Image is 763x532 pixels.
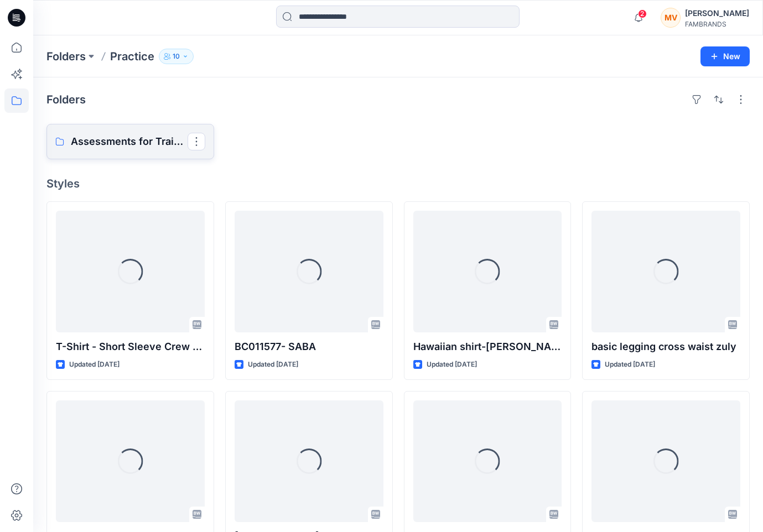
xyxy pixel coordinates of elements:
div: MV [661,8,681,28]
h4: Folders [46,93,86,106]
p: basic legging cross waist zuly [591,339,740,354]
p: Updated [DATE] [427,359,477,371]
div: FAMBRANDS [685,20,749,28]
a: Folders [46,49,86,64]
p: 10 [173,50,180,62]
p: Hawaiian shirt-[PERSON_NAME] [413,339,562,354]
a: Assessments for Training [46,124,214,159]
p: Assessments for Training [71,134,188,149]
h4: Styles [46,177,750,190]
span: 2 [638,9,647,18]
p: BC011577- SABA [235,339,383,354]
p: Updated [DATE] [605,359,655,371]
p: Practice [110,49,154,64]
button: New [700,46,750,66]
p: Updated [DATE] [248,359,298,371]
button: 10 [159,49,194,64]
p: T-Shirt - Short Sleeve Crew Neck [56,339,205,354]
div: [PERSON_NAME] [685,7,749,20]
p: Updated [DATE] [69,359,120,371]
